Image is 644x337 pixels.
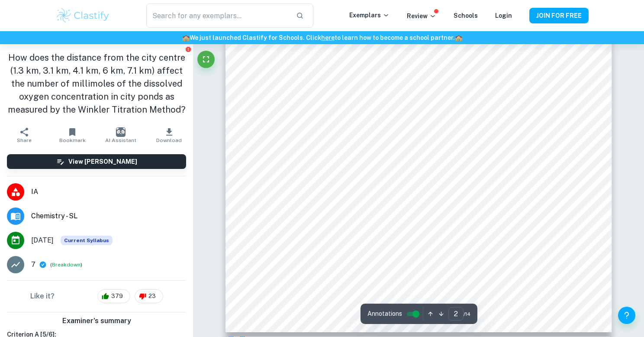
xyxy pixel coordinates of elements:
button: View [PERSON_NAME] [7,154,186,169]
h6: Examiner's summary [3,316,190,326]
h6: We just launched Clastify for Schools. Click to learn how to become a school partner. [2,33,642,42]
a: here [321,34,335,41]
span: 🏫 [455,34,462,41]
button: Download [145,123,193,147]
span: / 14 [464,310,470,318]
span: AI Assistant [105,137,136,143]
span: 🏫 [182,34,190,41]
span: ( ) [50,261,82,269]
img: AI Assistant [116,127,126,137]
span: Current Syllabus [61,236,113,245]
p: Exemplars [349,10,390,20]
button: AI Assistant [97,123,145,147]
p: Review [407,11,436,21]
h1: How does the distance from the city centre (1.3 km, 3.1 km, 4.1 km, 6 km, 7.1 km) affect the numb... [7,51,186,116]
div: This exemplar is based on the current syllabus. Feel free to refer to it for inspiration/ideas wh... [61,236,113,245]
input: Search for any exemplars... [146,3,289,28]
button: Breakdown [52,261,80,269]
h6: View [PERSON_NAME] [68,157,137,166]
h6: Like it? [30,291,55,301]
span: [DATE] [31,235,54,246]
span: Annotations [367,309,402,318]
span: Bookmark [59,137,86,143]
span: Share [17,137,32,143]
a: Login [495,12,512,19]
button: Report issue [185,46,191,52]
button: Help and Feedback [618,307,635,324]
div: 23 [135,289,163,303]
span: Chemistry - SL [31,211,186,221]
span: IA [31,187,186,197]
p: 7 [31,259,35,270]
span: Download [156,137,182,143]
button: Bookmark [48,123,97,147]
button: JOIN FOR FREE [529,8,589,23]
div: 379 [97,289,130,303]
img: Clastify logo [55,7,110,24]
span: 23 [144,292,161,301]
a: Schools [454,12,478,19]
button: Fullscreen [197,51,215,68]
span: 379 [106,292,128,301]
